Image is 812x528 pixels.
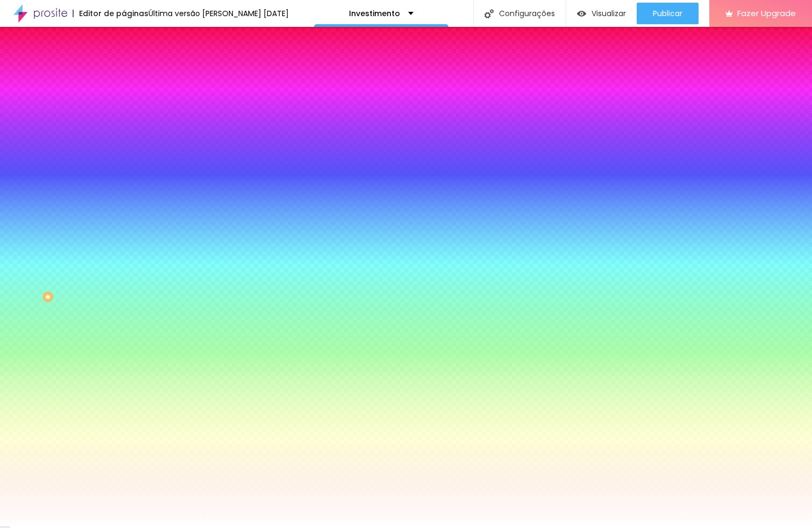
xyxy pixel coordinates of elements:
[637,3,699,24] button: Publicar
[577,9,586,18] img: view-1.svg
[653,9,682,18] span: Publicar
[737,9,796,18] span: Fazer Upgrade
[566,3,637,24] button: Visualizar
[592,9,626,18] span: Visualizar
[148,10,289,17] div: Última versão [PERSON_NAME] [DATE]
[485,9,494,18] img: Icone
[349,10,400,17] p: Investimento
[73,10,148,17] div: Editor de páginas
